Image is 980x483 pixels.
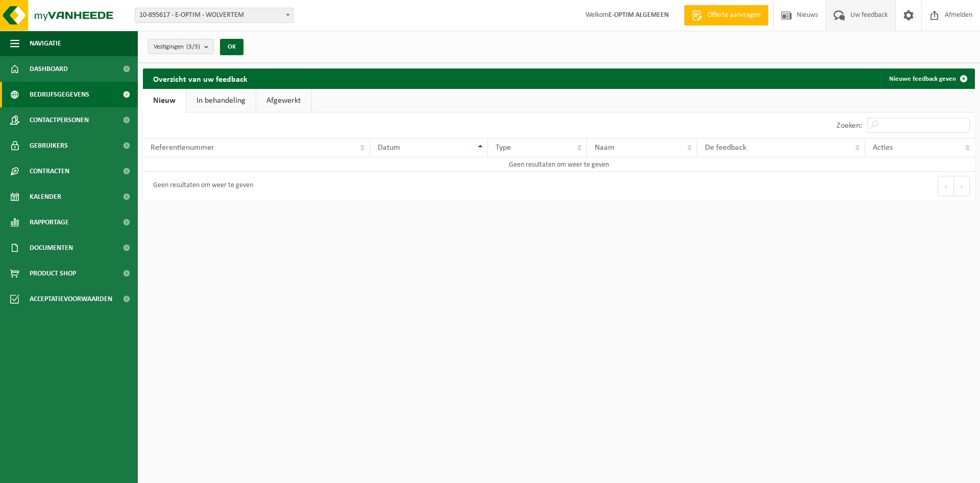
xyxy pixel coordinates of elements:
span: Kalender [30,184,61,210]
a: In behandeling [186,89,256,112]
span: Acceptatievoorwaarden [30,286,112,312]
button: Next [954,176,970,196]
span: Vestigingen [154,39,200,55]
count: (3/3) [186,43,200,50]
span: Naam [595,144,615,152]
button: Previous [938,176,954,196]
td: Geen resultaten om weer te geven [143,157,975,172]
span: Rapportage [30,210,69,235]
button: Vestigingen(3/3) [148,39,214,54]
h2: Overzicht van uw feedback [143,68,258,88]
label: Zoeken: [837,122,862,130]
a: Nieuw [143,89,186,112]
span: De feedback [705,144,746,152]
a: Nieuwe feedback geven [881,68,974,89]
span: Acties [873,144,893,152]
span: Documenten [30,235,73,261]
div: Geen resultaten om weer te geven [148,177,253,195]
a: Afgewerkt [256,89,311,112]
span: Type [496,144,511,152]
span: Navigatie [30,31,61,56]
button: OK [220,39,243,55]
span: Datum [378,144,400,152]
a: Offerte aanvragen [684,5,768,26]
span: Contracten [30,158,69,184]
span: Gebruikers [30,133,68,158]
span: Product Shop [30,261,76,286]
span: 10-895617 - E-OPTIM - WOLVERTEM [135,8,293,23]
strong: E-OPTIM ALGEMEEN [608,11,669,19]
span: Referentienummer [151,144,214,152]
span: Offerte aanvragen [705,10,763,20]
span: Dashboard [30,56,68,82]
span: Contactpersonen [30,107,89,133]
span: 10-895617 - E-OPTIM - WOLVERTEM [135,8,293,22]
span: Bedrijfsgegevens [30,82,89,107]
